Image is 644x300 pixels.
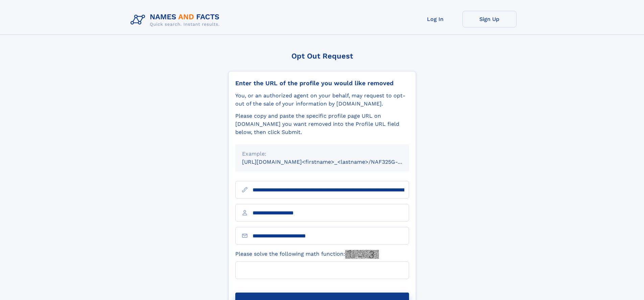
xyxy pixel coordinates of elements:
small: [URL][DOMAIN_NAME]<firstname>_<lastname>/NAF325G-xxxxxxxx [242,159,422,165]
div: Enter the URL of the profile you would like removed [235,79,409,87]
img: Logo Names and Facts [128,11,225,29]
div: You, or an authorized agent on your behalf, may request to opt-out of the sale of your informatio... [235,92,409,108]
div: Example: [242,150,402,158]
label: Please solve the following math function: [235,250,379,259]
a: Log In [408,11,462,27]
div: Please copy and paste the specific profile page URL on [DOMAIN_NAME] you want removed into the Pr... [235,112,409,136]
div: Opt Out Request [228,52,416,60]
a: Sign Up [462,11,517,27]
